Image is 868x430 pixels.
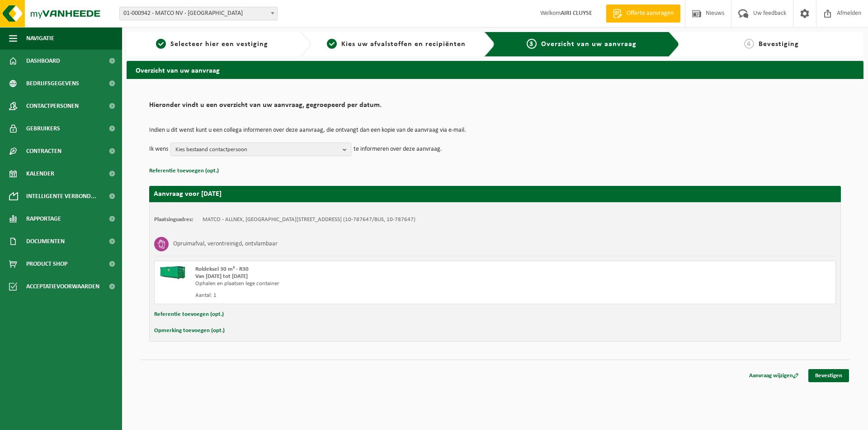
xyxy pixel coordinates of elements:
[131,39,293,50] a: 1Selecteer hier een vestiging
[154,217,193,222] strong: Plaatsingsadres:
[149,165,219,177] button: Referentie toevoegen (opt.)
[26,162,54,185] span: Kalender
[195,273,248,279] strong: Van [DATE] tot [DATE]
[26,27,54,50] span: Navigatie
[26,275,99,298] span: Acceptatievoorwaarden
[527,39,537,49] span: 3
[127,61,863,79] h2: Overzicht van uw aanvraag
[173,237,278,251] h3: Opruimafval, verontreinigd, ontvlambaar
[354,143,442,156] p: te informeren over deze aanvraag.
[316,39,477,50] a: 2Kies uw afvalstoffen en recipiënten
[170,41,268,48] span: Selecteer hier een vestiging
[26,50,60,72] span: Dashboard
[149,102,841,114] h2: Hieronder vindt u een overzicht van uw aanvraag, gegroepeerd per datum.
[154,309,224,320] button: Referentie toevoegen (opt.)
[26,140,61,162] span: Contracten
[26,185,96,208] span: Intelligente verbond...
[808,369,849,382] a: Bevestigen
[156,39,166,49] span: 1
[742,369,806,382] a: Aanvraag wijzigen
[341,41,466,48] span: Kies uw afvalstoffen en recipiënten
[120,7,277,20] span: 01-000942 - MATCO NV - WAREGEM
[541,41,637,48] span: Overzicht van uw aanvraag
[606,5,680,23] a: Offerte aanvragen
[26,95,79,117] span: Contactpersonen
[159,266,186,279] img: HK-XR-30-GN-00.png
[26,117,60,140] span: Gebruikers
[170,143,351,156] button: Kies bestaand contactpersoon
[26,230,65,253] span: Documenten
[154,325,225,337] button: Opmerking toevoegen (opt.)
[624,9,676,18] span: Offerte aanvragen
[26,208,61,230] span: Rapportage
[561,10,592,17] strong: AIRI CLUYSE
[195,280,531,287] div: Ophalen en plaatsen lege container
[744,39,754,49] span: 4
[195,266,249,272] span: Roldeksel 30 m³ - R30
[149,143,168,156] p: Ik wens
[327,39,337,49] span: 2
[195,292,531,299] div: Aantal: 1
[26,253,67,275] span: Product Shop
[203,216,415,223] td: MATCO - ALLNEX, [GEOGRAPHIC_DATA][STREET_ADDRESS] (10-787647/BUS, 10-787647)
[119,7,278,20] span: 01-000942 - MATCO NV - WAREGEM
[759,41,799,48] span: Bevestiging
[175,143,339,157] span: Kies bestaand contactpersoon
[149,127,841,134] p: Indien u dit wenst kunt u een collega informeren over deze aanvraag, die ontvangt dan een kopie v...
[26,72,79,95] span: Bedrijfsgegevens
[154,190,222,198] strong: Aanvraag voor [DATE]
